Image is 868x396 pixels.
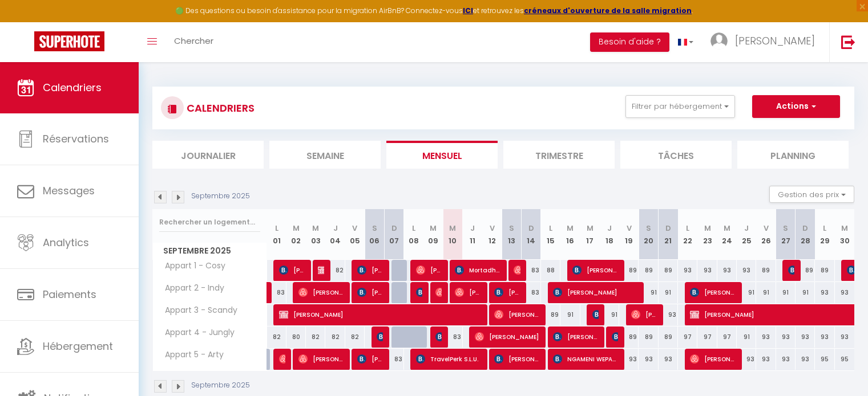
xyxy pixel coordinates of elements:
[293,223,300,234] abbr: M
[325,209,345,260] th: 04
[541,209,560,260] th: 15
[191,191,250,202] p: Septembre 2025
[553,326,598,348] span: [PERSON_NAME]
[600,304,619,325] div: 91
[435,281,442,303] span: [PERSON_NAME]
[631,304,657,325] span: [PERSON_NAME]
[756,326,776,348] div: 93
[155,260,228,272] span: Appart 1 - Cosy
[815,260,834,281] div: 89
[776,326,796,348] div: 93
[43,235,89,250] span: Analytics
[503,141,615,169] li: Trimestre
[737,349,756,370] div: 93
[704,223,711,234] abbr: M
[298,348,344,370] span: [PERSON_NAME] Fort
[191,380,250,391] p: Septembre 2025
[522,282,541,303] div: 83
[815,326,834,348] div: 93
[560,304,580,325] div: 91
[475,326,539,348] span: [PERSON_NAME]
[659,282,678,303] div: 91
[702,22,829,62] a: ... [PERSON_NAME]
[620,141,732,169] li: Tâches
[841,35,855,49] img: logout
[416,259,442,281] span: [PERSON_NAME][MEDICAL_DATA]
[607,223,612,234] abbr: J
[43,132,109,146] span: Réservations
[553,281,637,303] span: [PERSON_NAME]
[318,259,324,281] span: [PERSON_NAME]
[796,282,815,303] div: 91
[325,260,345,281] div: 82
[494,281,520,303] span: [PERSON_NAME]
[835,209,854,260] th: 30
[386,141,498,169] li: Mensuel
[357,281,383,303] span: [PERSON_NAME]
[435,326,442,348] span: [PERSON_NAME]
[639,349,658,370] div: 93
[541,260,560,281] div: 88
[34,31,104,51] img: Super Booking
[43,339,113,353] span: Hébergement
[159,212,260,232] input: Rechercher un logement...
[788,259,794,281] span: [PERSON_NAME]
[776,282,796,303] div: 91
[625,95,735,118] button: Filtrer par hébergement
[690,281,735,303] span: [PERSON_NAME]
[776,209,796,260] th: 27
[678,260,697,281] div: 93
[841,223,848,234] abbr: M
[43,287,96,301] span: Paiements
[553,348,617,370] span: NGAMENI WEPANJUE [PERSON_NAME]
[528,223,534,234] abbr: D
[590,32,669,52] button: Besoin d'aide ?
[155,326,237,339] span: Appart 4 - Jungly
[724,223,730,234] abbr: M
[764,223,769,234] abbr: V
[659,326,678,348] div: 89
[306,326,325,348] div: 82
[279,348,285,370] span: [PERSON_NAME]
[796,326,815,348] div: 93
[744,223,749,234] abbr: J
[430,223,437,234] abbr: M
[737,326,756,348] div: 91
[549,223,552,234] abbr: L
[697,209,717,260] th: 23
[737,260,756,281] div: 93
[619,326,639,348] div: 89
[43,183,95,198] span: Messages
[659,209,678,260] th: 21
[514,259,520,281] span: [PERSON_NAME]
[776,349,796,370] div: 93
[372,223,377,234] abbr: S
[835,349,854,370] div: 95
[345,326,365,348] div: 82
[416,348,481,370] span: TravelPerk S.L.U.
[659,260,678,281] div: 89
[267,326,286,348] div: 82
[423,209,443,260] th: 09
[443,209,462,260] th: 10
[352,223,357,234] abbr: V
[646,223,651,234] abbr: S
[572,259,617,281] span: [PERSON_NAME]
[155,304,240,317] span: Appart 3 - Scandy
[384,209,403,260] th: 07
[184,95,255,121] h3: CALENDRIERS
[269,141,381,169] li: Semaine
[659,304,678,325] div: 93
[443,326,462,348] div: 83
[345,209,365,260] th: 05
[756,209,776,260] th: 26
[815,209,834,260] th: 29
[717,326,737,348] div: 97
[823,223,826,234] abbr: L
[587,223,594,234] abbr: M
[796,349,815,370] div: 93
[404,209,423,260] th: 08
[482,209,502,260] th: 12
[267,209,286,260] th: 01
[384,349,403,370] div: 83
